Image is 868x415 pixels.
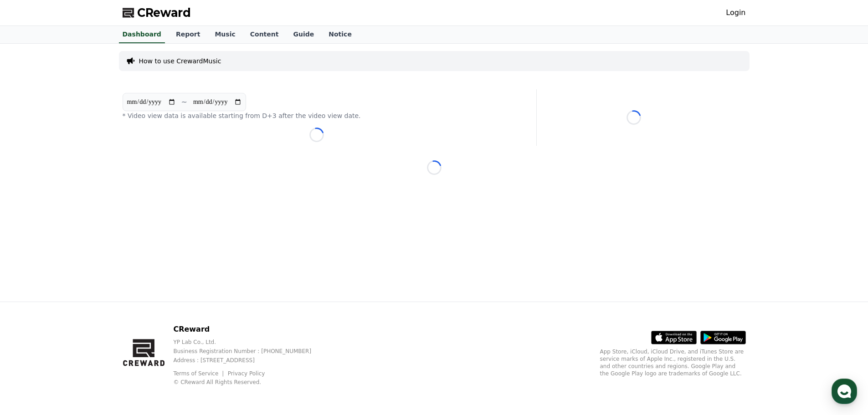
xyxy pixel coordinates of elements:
[119,26,165,43] a: Dashboard
[286,26,321,43] a: Guide
[321,26,359,43] a: Notice
[169,26,208,43] a: Report
[23,302,39,310] span: Home
[243,26,286,43] a: Content
[173,370,225,377] a: Terms of Service
[207,26,242,43] a: Music
[60,289,118,312] a: Messages
[123,5,191,20] a: CReward
[139,56,221,66] a: How to use CrewardMusic
[726,7,745,18] a: Login
[123,111,511,120] p: * Video view data is available starting from D+3 after the video view date.
[118,289,175,312] a: Settings
[173,348,326,355] p: Business Registration Number : [PHONE_NUMBER]
[137,5,191,20] span: CReward
[600,348,746,377] p: App Store, iCloud, iCloud Drive, and iTunes Store are service marks of Apple Inc., registered in ...
[76,303,103,310] span: Messages
[181,97,187,108] p: ~
[3,289,60,312] a: Home
[228,370,265,377] a: Privacy Policy
[135,302,157,310] span: Settings
[173,379,326,386] p: © CReward All Rights Reserved.
[173,324,326,335] p: CReward
[173,338,326,346] p: YP Lab Co., Ltd.
[173,357,326,364] p: Address : [STREET_ADDRESS]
